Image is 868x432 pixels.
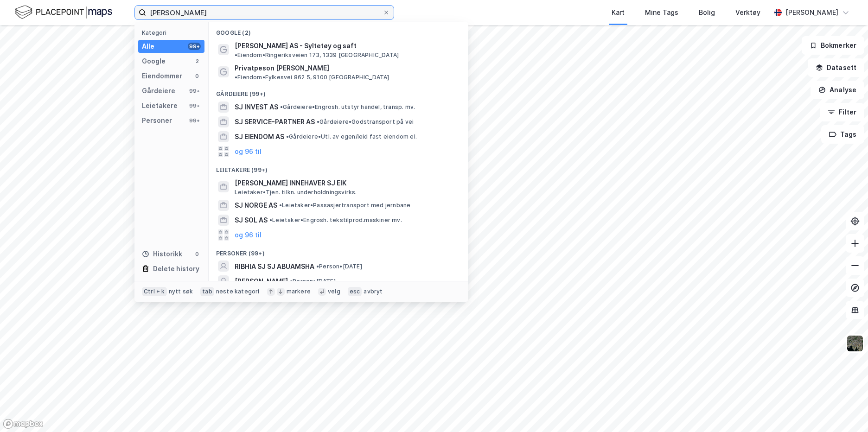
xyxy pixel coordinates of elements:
[316,263,362,270] span: Person • [DATE]
[235,146,262,157] button: og 96 til
[317,118,414,126] span: Gårdeiere • Godstransport på vei
[216,288,260,295] div: neste kategori
[269,216,272,223] span: •
[235,63,329,74] span: Privatpeson [PERSON_NAME]
[645,7,678,18] div: Mine Tags
[235,131,284,142] span: SJ EIENDOM AS
[235,51,399,59] span: Eiendom • Ringeriksveien 173, 1339 [GEOGRAPHIC_DATA]
[235,178,457,189] span: [PERSON_NAME] INNEHAVER SJ EIK
[328,288,340,295] div: velg
[235,215,268,226] span: SJ SOL AS
[317,118,319,125] span: •
[846,335,864,352] img: 9k=
[142,70,182,82] div: Eiendommer
[142,85,175,96] div: Gårdeiere
[15,4,112,20] img: logo.f888ab2527a4732fd821a326f86c7f29.svg
[235,102,278,113] span: SJ INVEST AS
[142,56,166,67] div: Google
[269,216,402,224] span: Leietaker • Engrosh. tekstilprod.maskiner mv.
[280,103,415,111] span: Gårdeiere • Engrosh. utstyr handel, transp. mv.
[235,116,315,127] span: SJ SERVICE-PARTNER AS
[142,287,167,296] div: Ctrl + k
[235,74,389,81] span: Eiendom • Fylkesvei 862 5, 9100 [GEOGRAPHIC_DATA]
[142,115,172,126] div: Personer
[290,278,293,285] span: •
[188,87,201,95] div: 99+
[142,29,204,36] div: Kategori
[287,288,311,295] div: markere
[235,40,357,51] span: [PERSON_NAME] AS - Syltetøy og saft
[235,200,277,211] span: SJ NORGE AS
[209,242,468,259] div: Personer (99+)
[316,263,319,270] span: •
[808,58,864,77] button: Datasett
[146,6,383,19] input: Søk på adresse, matrikkel, gårdeiere, leietakere eller personer
[153,263,199,274] div: Delete history
[364,288,383,295] div: avbryt
[188,102,201,109] div: 99+
[193,250,201,258] div: 0
[142,248,182,260] div: Historikk
[142,100,178,111] div: Leietakere
[811,81,864,99] button: Analyse
[235,51,237,58] span: •
[280,103,283,110] span: •
[279,202,282,209] span: •
[209,83,468,100] div: Gårdeiere (99+)
[612,7,625,18] div: Kart
[822,388,868,432] div: Kontrollprogram for chat
[348,287,362,296] div: esc
[3,419,44,429] a: Mapbox homepage
[169,288,193,295] div: nytt søk
[235,261,314,272] span: RIBHIA SJ SJ ABUAMSHA
[193,72,201,80] div: 0
[821,125,864,144] button: Tags
[188,117,201,124] div: 99+
[699,7,715,18] div: Bolig
[820,103,864,121] button: Filter
[235,229,262,241] button: og 96 til
[193,57,201,65] div: 2
[235,74,237,81] span: •
[142,41,154,52] div: Alle
[209,22,468,38] div: Google (2)
[785,7,838,18] div: [PERSON_NAME]
[290,278,336,285] span: Person • [DATE]
[209,159,468,176] div: Leietakere (99+)
[200,287,214,296] div: tab
[286,133,289,140] span: •
[279,202,410,209] span: Leietaker • Passasjertransport med jernbane
[802,36,864,55] button: Bokmerker
[235,189,357,196] span: Leietaker • Tjen. tilkn. underholdningsvirks.
[735,7,760,18] div: Verktøy
[235,276,288,287] span: [PERSON_NAME]
[822,388,868,432] iframe: Chat Widget
[286,133,417,140] span: Gårdeiere • Utl. av egen/leid fast eiendom el.
[188,43,201,50] div: 99+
